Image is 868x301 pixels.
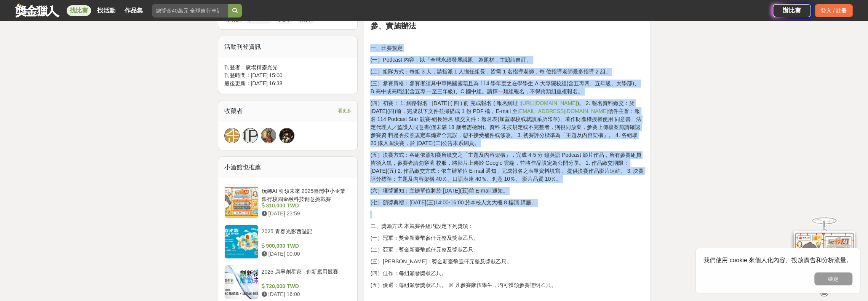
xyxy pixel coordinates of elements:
span: 我們使用 cookie 來個人化內容、投放廣告和分析流量。 [703,257,852,263]
div: 2025 康寧創星家 - 創新應用競賽 [262,268,348,282]
div: 小酒館也推薦 [218,157,358,178]
p: (七）頒獎典禮：[DATE](三)14:00-16:00 於本校人文大樓 8 樓演 講廳。 [370,199,644,207]
a: 玩轉AI 引領未來 2025臺灣中小企業銀行校園金融科技創意挑戰賽 310,000 TWD [DATE] 23:59 [224,184,352,218]
div: 刊登者： 廣場精靈光光 [224,64,352,72]
div: 720,000 TWD [262,282,348,290]
input: 總獎金40萬元 全球自行車設計比賽 [152,4,228,18]
p: (五）優選：每組頒發獎狀乙只。 ※ 凡參賽隊伍學生，均可獲頒參賽證明乙只。 [370,281,644,289]
p: (五）決賽方式：各組依照初賽所繳交之「主題及內容架構」，完成 4-5 分 鐘英語 Podcast 影片作品，所有參賽組員皆須入鏡，參賽者請勿穿著 校服，將影片上傳於 Google 雲端，並將作品... [370,151,644,183]
a: 找活動 [94,5,118,16]
a: 歪 [224,128,240,143]
img: Avatar [280,128,294,143]
p: 二、獎勵方式 本競賽各組均設定下列獎項： [370,222,644,230]
a: 2025 康寧創星家 - 創新應用競賽 720,000 TWD [DATE] 16:00 [224,265,352,299]
div: 活動刊登資訊 [218,36,358,57]
div: [DATE] 00:00 [262,250,348,258]
a: [PERSON_NAME] [243,128,258,143]
div: 最後更新： [DATE] 16:38 [224,80,352,88]
p: (一）Podcast 內容：以「全球永續發展議題」為題材，主題請自訂。 [370,56,644,64]
div: [DATE] 23:59 [262,210,348,218]
div: 310,000 TWD [262,202,348,210]
a: 找比賽 [67,5,91,16]
div: 刊登時間： [DATE] 15:00 [224,72,352,80]
button: 確定 [814,272,852,285]
p: (三）[PERSON_NAME]：獎金新臺幣壹仟元整及獎狀乙只。 [370,258,644,266]
div: 登入 / 註冊 [815,4,853,17]
a: Avatar [279,128,294,143]
strong: 參、實施辦法 [370,22,416,30]
div: [DATE] 16:00 [262,290,348,298]
a: 作品集 [121,5,146,16]
p: (六）獲獎通知：主辦單位將於 [DATE](五)前 E-mail 通知。 [370,187,644,195]
p: (一）冠軍：獎金新臺幣參仟元整及獎狀乙只。 [370,234,644,242]
img: Avatar [261,128,276,143]
p: (四）初賽： 1. 網路報名 : [DATE] ( 四 ) 前 完成報名 ( 報名網址 : )。 2. 報名資料繳交：於 [DATE](四)前，完成以下文件並掃描成 1 份 PDF 檔，E-ma... [370,99,644,147]
a: [URL][DOMAIN_NAME] [521,100,577,106]
span: 看更多 [337,107,351,115]
p: (二）組隊方式：每組 3 人，請指派 1 人擔任組長，皆需 1 名指導老師，每 位指導老師最多指導 2 組。 [370,68,644,76]
span: 收藏者 [224,108,243,114]
a: 2025 青春光影西遊記 900,000 TWD [DATE] 00:00 [224,225,352,259]
div: 900,000 TWD [262,242,348,250]
p: 一、比賽規定 [370,44,644,52]
a: [EMAIL_ADDRESS][DOMAIN_NAME] [518,108,608,114]
p: (三）參賽資格：參賽者須具中華民國國籍且為 114 學年度之在學學生 A.大專院校組(含五專四、五年級、大學部)、B.高中或高職組(含五專 一至三年級)、C.國中組。請擇一類組報名，不得跨類組重... [370,80,644,96]
img: d2146d9a-e6f6-4337-9592-8cefde37ba6b.png [794,231,855,282]
div: 2025 青春光影西遊記 [262,228,348,242]
div: 玩轉AI 引領未來 2025臺灣中小企業銀行校園金融科技創意挑戰賽 [262,187,348,202]
p: (四）佳作：每組頒發獎狀乙只。 [370,269,644,277]
a: Avatar [261,128,276,143]
a: 辦比賽 [773,4,811,17]
p: (二）亞軍：獎金新臺幣貳仟元整及獎狀乙只。 [370,246,644,254]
